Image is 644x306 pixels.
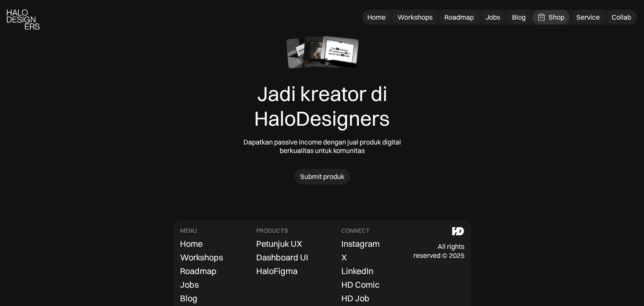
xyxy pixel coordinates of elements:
[607,10,636,24] a: Collab
[256,252,308,263] div: Dashboard UI
[481,10,505,24] a: Jobs
[180,252,223,263] div: Workshops
[341,252,347,263] div: X
[256,238,302,250] a: Petunjuk UX
[571,10,605,24] a: Service
[486,13,500,22] div: Jobs
[398,13,432,22] div: Workshops
[532,10,570,24] a: Shop
[362,10,391,24] a: Home
[180,280,199,290] div: Jobs
[256,239,302,249] div: Petunjuk UX
[413,242,464,260] div: All rights reserved © 2025
[180,279,199,291] a: Jobs
[341,279,380,291] a: HD Comic
[392,10,438,24] a: Workshops
[341,266,373,276] div: LinkedIn
[341,227,370,234] div: CONNECT
[341,251,347,263] a: X
[256,251,308,263] a: Dashboard UI
[341,280,380,290] div: HD Comic
[256,227,288,234] div: PRODUCTS
[256,265,298,277] a: HaloFigma
[341,239,380,249] div: Instagram
[256,266,298,276] div: HaloFigma
[180,239,203,249] div: Home
[341,238,380,250] a: Instagram
[576,13,600,22] div: Service
[180,227,197,234] div: MENU
[341,265,373,277] a: LinkedIn
[444,13,474,22] div: Roadmap
[180,266,217,276] div: Roadmap
[294,169,350,185] a: Submit produk
[180,251,223,263] a: Workshops
[512,13,526,22] div: Blog
[612,13,631,22] div: Collab
[180,293,197,303] div: Blog
[341,292,369,304] a: HD Job
[180,238,203,250] a: Home
[341,293,369,303] div: HD Job
[231,81,414,130] div: Jadi kreator di HaloDesigners
[439,10,479,24] a: Roadmap
[180,292,197,304] a: Blog
[549,13,564,22] div: Shop
[300,172,344,181] div: Submit produk
[180,265,217,277] a: Roadmap
[367,13,386,22] div: Home
[507,10,531,24] a: Blog
[231,138,414,156] div: Dapatkan passive income dengan jual produk digital berkualitas untuk komunitas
